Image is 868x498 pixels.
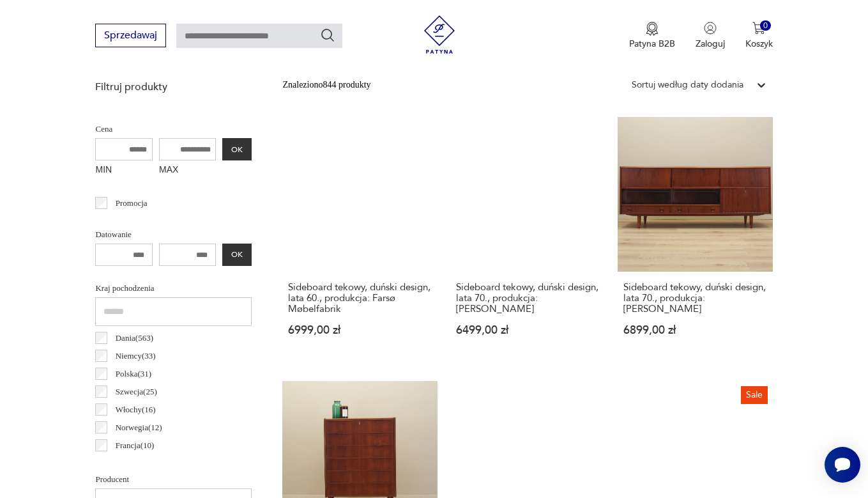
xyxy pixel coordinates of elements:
button: 0Koszyk [745,22,773,50]
p: Patyna B2B [629,38,675,50]
p: Dania ( 563 ) [116,331,153,345]
p: Włochy ( 16 ) [116,403,156,417]
a: Ikona medaluPatyna B2B [629,22,675,50]
p: Koszyk [745,38,773,50]
h3: Sideboard tekowy, duński design, lata 70., produkcja: [PERSON_NAME] [456,282,599,315]
a: Sideboard tekowy, duński design, lata 70., produkcja: DaniaSideboard tekowy, duński design, lata ... [618,117,772,361]
h3: Sideboard tekowy, duński design, lata 70., produkcja: [PERSON_NAME] [623,282,766,315]
p: Zaloguj [696,38,725,50]
p: 6999,00 zł [288,325,431,336]
a: Sideboard tekowy, duński design, lata 70., produkcja: DaniaSideboard tekowy, duński design, lata ... [450,117,605,361]
p: Norwegia ( 12 ) [116,421,162,435]
p: Promocja [116,196,148,210]
img: Ikonka użytkownika [704,22,717,35]
p: Datowanie [95,228,252,242]
label: MAX [159,160,217,181]
button: OK [222,244,252,266]
img: Ikona koszyka [752,22,765,35]
p: Szwecja ( 25 ) [116,385,157,399]
iframe: Smartsupp widget button [825,447,860,483]
p: 6499,00 zł [456,325,599,336]
p: Niemcy ( 33 ) [116,349,156,363]
button: Szukaj [320,27,335,43]
p: Cena [95,122,252,136]
p: Filtruj produkty [95,80,252,94]
label: MIN [95,160,153,181]
img: Patyna - sklep z meblami i dekoracjami vintage [420,15,459,54]
p: Kraj pochodzenia [95,281,252,295]
p: Producent [95,472,252,486]
p: Polska ( 31 ) [116,367,151,381]
p: Czechosłowacja ( 6 ) [116,456,179,471]
p: 6899,00 zł [623,325,766,336]
a: Sprzedawaj [95,32,166,41]
div: Sortuj według daty dodania [632,78,743,92]
button: Zaloguj [696,22,725,50]
img: Ikona medalu [646,22,659,36]
button: OK [222,138,252,160]
div: 0 [760,20,771,31]
button: Patyna B2B [629,22,675,50]
div: Znaleziono 844 produkty [282,78,370,92]
button: Sprzedawaj [95,24,166,47]
h3: Sideboard tekowy, duński design, lata 60., produkcja: Farsø Møbelfabrik [288,282,431,315]
a: Sideboard tekowy, duński design, lata 60., produkcja: Farsø MøbelfabrikSideboard tekowy, duński d... [282,117,437,361]
p: Francja ( 10 ) [116,439,155,453]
